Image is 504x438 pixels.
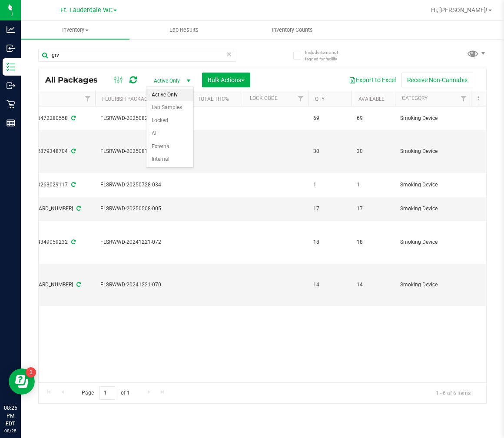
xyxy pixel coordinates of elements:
span: Sync from Compliance System [75,206,81,212]
inline-svg: Analytics [7,25,15,34]
span: FLSRWWD-20250819-001 [100,147,186,156]
li: Locked [146,114,193,127]
a: Inventory [21,21,129,39]
inline-svg: Inbound [7,44,15,53]
span: All Packages [45,75,106,85]
p: 08:25 PM EDT [4,404,17,428]
a: Filter [81,91,95,106]
a: Category [402,95,428,101]
span: 30 [357,147,390,156]
li: Internal [146,153,193,166]
span: FLSRWWD-20250728-034 [100,181,186,189]
span: Lab Results [158,26,210,34]
a: Strain [478,95,496,101]
span: Inventory [21,26,129,34]
span: 69 [313,114,346,123]
a: Lock Code [250,95,278,101]
span: Smoking Device [400,281,466,289]
span: 1 [313,181,346,189]
a: Qty [315,96,325,102]
span: Include items not tagged for facility [305,49,348,62]
inline-svg: Retail [7,100,15,109]
a: Filter [294,91,308,106]
button: Export to Excel [343,73,401,87]
span: Sync from Compliance System [75,282,81,288]
span: 18 [313,238,346,246]
span: Sync from Compliance System [70,148,76,154]
span: FLSRWWD-20250508-005 [100,205,186,213]
li: Lab Samples [146,101,193,114]
span: Smoking Device [400,238,466,246]
a: Flourish Package ID [102,96,157,102]
span: 1 [357,181,390,189]
inline-svg: Reports [7,119,15,127]
span: 1 - 6 of 6 items [429,386,477,399]
span: Bulk Actions [208,76,245,83]
span: 69 [357,114,390,123]
inline-svg: Outbound [7,81,15,90]
iframe: Resource center unread badge [26,367,36,378]
li: All [146,127,193,140]
span: Smoking Device [400,181,466,189]
span: 14 [357,281,390,289]
inline-svg: Inventory [7,63,15,71]
input: 1 [99,386,115,400]
a: Filter [457,91,471,106]
span: Page of 1 [74,386,137,400]
a: Lab Results [129,21,238,39]
span: Clear [226,49,232,60]
span: 30 [313,147,346,156]
a: Total THC% [198,96,229,102]
span: Sync from Compliance System [70,239,76,245]
span: Inventory Counts [260,26,325,34]
span: FLSRWWD-20241221-070 [100,281,186,289]
span: Smoking Device [400,147,466,156]
span: 14 [313,281,346,289]
li: Active Only [146,89,193,102]
a: Inventory Counts [238,21,347,39]
span: Ft. Lauderdale WC [60,7,113,14]
span: Sync from Compliance System [70,182,76,188]
span: 17 [357,205,390,213]
span: 17 [313,205,346,213]
button: Bulk Actions [202,73,250,87]
a: Available [358,96,385,102]
span: Hi, [PERSON_NAME]! [431,7,487,13]
li: External [146,140,193,153]
button: Receive Non-Cannabis [401,73,473,87]
iframe: Resource center [9,368,35,395]
input: Search Package ID, Item Name, SKU, Lot or Part Number... [38,49,236,62]
span: FLSRWWD-20241221-072 [100,238,186,246]
span: FLSRWWD-20250821-006 [100,114,186,123]
span: Smoking Device [400,114,466,123]
p: 08/25 [4,428,17,434]
span: Smoking Device [400,205,466,213]
span: 18 [357,238,390,246]
span: Sync from Compliance System [70,115,76,121]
